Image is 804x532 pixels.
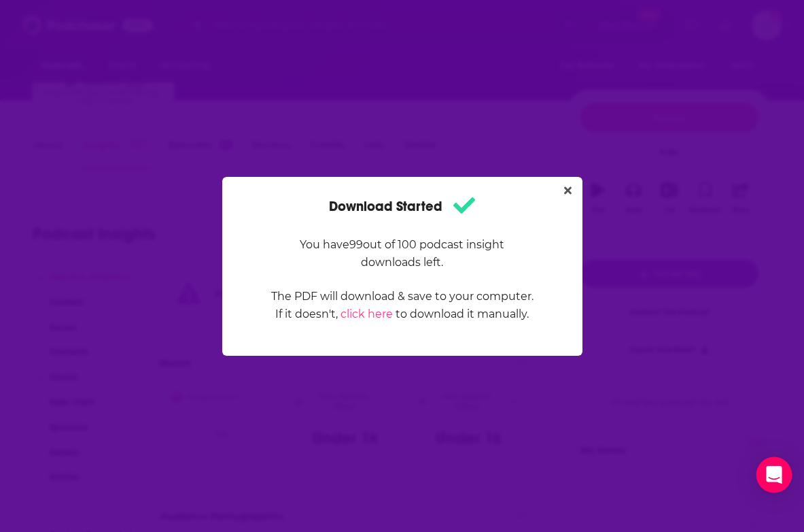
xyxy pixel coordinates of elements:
[329,193,475,220] h1: Download Started
[270,288,534,323] p: The PDF will download & save to your computer. If it doesn't, to download it manually.
[270,236,534,271] p: You have 99 out of 100 podcast insight downloads left.
[559,182,577,199] button: Close
[340,307,393,320] a: click here
[756,457,792,493] div: Open Intercom Messenger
